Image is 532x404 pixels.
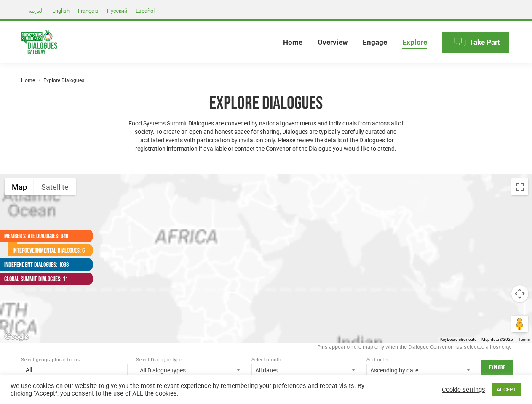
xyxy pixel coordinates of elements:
[136,364,242,376] span: All Dialogue types
[251,364,358,376] span: All dates
[367,364,473,376] span: Ascending by date
[21,356,128,364] div: Select geographical focus
[318,38,348,47] span: Overview
[5,178,34,195] button: Show street map
[481,337,513,342] span: Map data ©2025
[136,364,243,376] span: All Dialogue types
[103,5,131,16] a: Русский
[511,316,528,332] button: Drag Pegman onto the map to open Street View
[107,8,127,14] span: Русский
[252,364,358,376] span: All dates
[402,38,427,47] span: Explore
[124,92,408,115] h1: Explore Dialogues
[454,36,467,48] img: Menu icon
[469,38,500,47] span: Take Part
[24,5,48,16] a: العربية
[492,383,521,396] a: ACCEPT
[363,38,387,47] span: Engage
[251,356,358,364] div: Select month
[481,360,513,376] input: Explore
[131,5,159,16] a: Español
[283,38,302,47] span: Home
[518,337,530,342] a: Terms (opens in new tab)
[366,356,473,364] div: Sort order
[21,343,511,356] div: Pins appear on the map only when the Dialogue Convenor has selected a host city.
[511,178,528,195] button: Toggle fullscreen view
[511,285,528,302] button: Map camera controls
[442,386,485,393] a: Cookie settings
[3,332,30,343] a: Open this area in Google Maps (opens a new window)
[366,364,473,376] span: Ascending by date
[21,30,57,54] img: Food Systems Summit Dialogues
[74,5,103,16] a: Français
[21,77,35,83] a: Home
[78,8,99,14] span: Français
[124,119,408,153] p: Food Systems Summit Dialogues are convened by national governments and individuals from across al...
[48,5,74,16] a: English
[3,332,30,343] img: Google
[29,8,44,14] span: العربية
[440,337,476,343] button: Keyboard shortcuts
[52,8,70,14] span: English
[11,382,368,397] div: We use cookies on our website to give you the most relevant experience by remembering your prefer...
[43,77,84,83] span: Explore Dialogues
[34,178,76,195] button: Show satellite imagery
[136,356,243,364] div: Select Dialogue type
[136,8,155,14] span: Español
[8,244,85,256] a: Intergovernmental Dialogues: 6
